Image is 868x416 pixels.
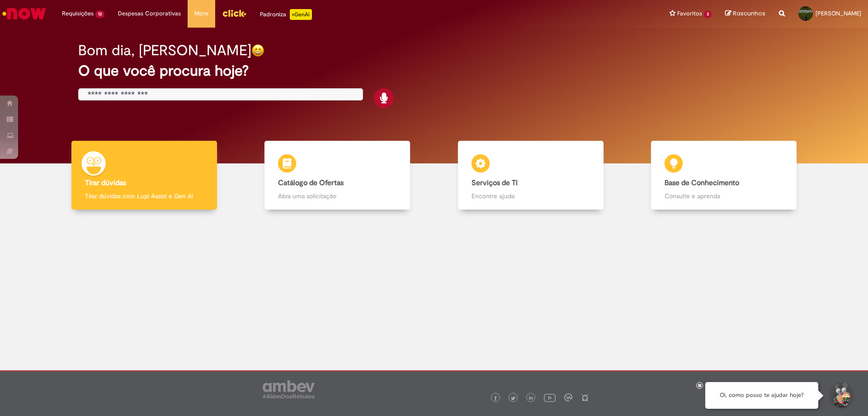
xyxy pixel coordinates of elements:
a: Tirar dúvidas Tirar dúvidas com Lupi Assist e Gen Ai [47,141,241,210]
span: Favoritos [677,9,702,18]
b: Base de Conhecimento [665,178,739,187]
img: logo_footer_twitter.png [511,396,515,401]
img: logo_footer_naosei.png [581,393,589,402]
img: ServiceNow [1,5,47,23]
p: Consulte e aprenda [665,191,783,201]
p: +GenAi [290,9,312,20]
a: Serviços de TI Encontre ajuda [434,141,627,210]
a: Base de Conhecimento Consulte e aprenda [627,141,821,210]
img: logo_footer_linkedin.png [529,396,533,401]
img: click_logo_yellow_360x200.png [222,6,246,20]
b: Serviços de TI [472,178,518,187]
img: logo_footer_facebook.png [493,396,498,401]
h2: O que você procura hoje? [78,63,790,79]
span: Despesas Corporativas [118,9,181,18]
span: 13 [95,10,104,18]
img: happy-face.png [251,44,264,57]
span: 3 [704,10,712,18]
button: Iniciar Conversa de Suporte [827,382,854,409]
span: [PERSON_NAME] [816,10,861,17]
p: Abra uma solicitação [278,191,396,201]
img: logo_footer_workplace.png [564,393,572,402]
div: Oi, como posso te ajudar hoje? [705,382,818,409]
h2: Bom dia, [PERSON_NAME] [78,43,251,58]
b: Catálogo de Ofertas [278,178,344,187]
span: Rascunhos [733,9,765,18]
img: logo_footer_youtube.png [544,392,556,403]
a: Rascunhos [725,10,765,18]
img: logo_footer_ambev_rotulo_gray.png [263,380,315,398]
span: Requisições [62,9,94,18]
span: More [194,9,208,18]
b: Tirar dúvidas [85,178,126,187]
p: Encontre ajuda [472,191,590,201]
a: Catálogo de Ofertas Abra uma solicitação [241,141,434,210]
div: Padroniza [260,9,312,20]
p: Tirar dúvidas com Lupi Assist e Gen Ai [85,191,203,201]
